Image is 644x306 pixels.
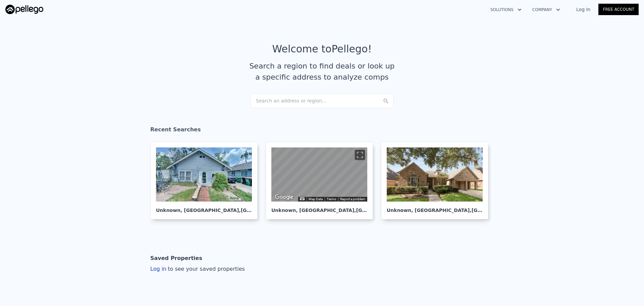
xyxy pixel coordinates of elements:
[470,208,544,213] span: , [GEOGRAPHIC_DATA] 77406
[387,202,483,214] div: Unknown , [GEOGRAPHIC_DATA]
[598,4,639,15] a: Free Account
[354,208,429,213] span: , [GEOGRAPHIC_DATA] 77093
[150,120,494,142] div: Recent Searches
[568,6,598,13] a: Log In
[300,197,305,200] button: Keyboard shortcuts
[271,202,367,214] div: Unknown , [GEOGRAPHIC_DATA]
[150,252,202,265] div: Saved Properties
[150,142,263,219] a: Unknown, [GEOGRAPHIC_DATA],[GEOGRAPHIC_DATA] 77009
[527,4,566,16] button: Company
[309,197,323,202] button: Map Data
[250,93,394,108] div: Search an address or region...
[150,265,245,273] div: Log in
[271,147,367,202] div: Street View
[239,208,314,213] span: , [GEOGRAPHIC_DATA] 77009
[485,4,527,16] button: Solutions
[381,142,494,219] a: Unknown, [GEOGRAPHIC_DATA],[GEOGRAPHIC_DATA] 77406
[273,193,295,202] a: Open this area in Google Maps (opens a new window)
[273,193,295,202] img: Google
[271,147,367,202] div: Map
[340,197,365,201] a: Report a problem
[327,197,336,201] a: Terms (opens in new tab)
[166,266,245,272] span: to see your saved properties
[355,150,365,160] button: Toggle fullscreen view
[156,202,252,214] div: Unknown , [GEOGRAPHIC_DATA]
[272,43,372,55] div: Welcome to Pellego !
[266,142,378,219] a: Map Unknown, [GEOGRAPHIC_DATA],[GEOGRAPHIC_DATA] 77093
[247,60,397,83] div: Search a region to find deals or look up a specific address to analyze comps
[5,5,43,14] img: Pellego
